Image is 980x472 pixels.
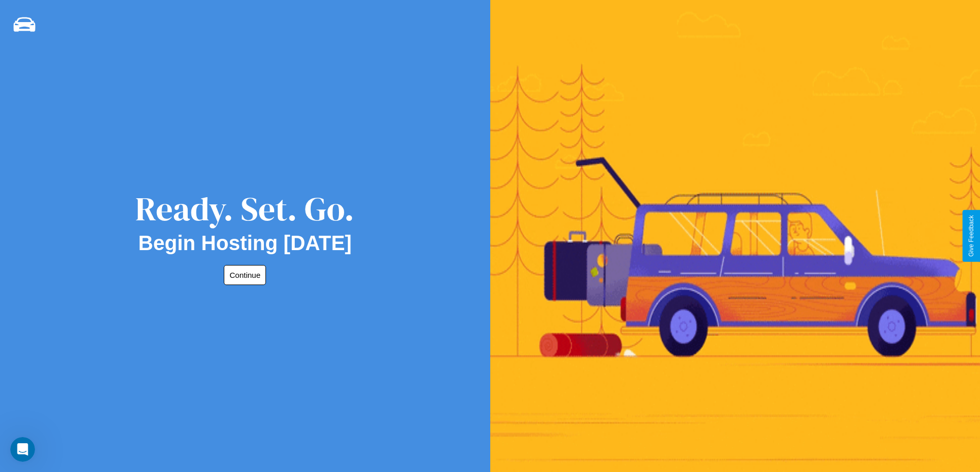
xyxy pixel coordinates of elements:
iframe: Intercom live chat [10,437,35,462]
button: Continue [224,265,266,285]
div: Ready. Set. Go. [135,186,354,232]
h2: Begin Hosting [DATE] [138,232,352,255]
div: Give Feedback [968,215,975,257]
